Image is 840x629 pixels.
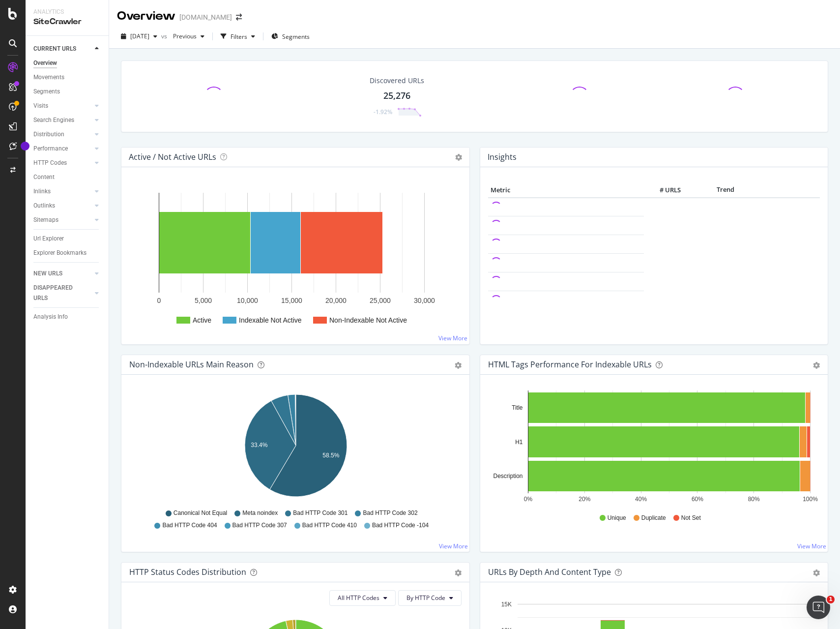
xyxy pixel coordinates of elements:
[33,201,55,211] div: Outlinks
[33,16,101,28] div: SiteCrawler
[644,183,683,198] th: # URLS
[363,509,417,517] span: Bad HTTP Code 302
[237,297,258,304] text: 10,000
[281,297,302,304] text: 15,000
[515,439,523,446] text: H1
[383,90,410,102] div: 25,276
[406,594,445,602] span: By HTTP Code
[169,29,208,44] button: Previous
[374,108,392,116] div: -1.92%
[438,334,467,342] a: View More
[512,404,523,411] text: Title
[455,154,462,161] i: Options
[33,144,92,154] a: Performance
[217,29,259,44] button: Filters
[33,186,92,197] a: Inlinks
[33,248,102,258] a: Explorer Bookmarks
[129,150,216,164] h4: Active / Not Active URLs
[803,496,818,503] text: 100%
[681,514,701,522] span: Not Set
[162,521,217,530] span: Bad HTTP Code 404
[129,390,462,505] svg: A chart.
[748,496,759,503] text: 80%
[33,115,92,125] a: Search Engines
[33,312,102,322] a: Analysis Info
[129,359,254,369] div: Non-Indexable URLs Main Reason
[439,542,468,550] a: View More
[807,596,830,619] iframe: Intercom live chat
[827,596,835,603] span: 1
[282,32,310,41] span: Segments
[322,452,339,459] text: 58.5%
[33,144,68,154] div: Performance
[33,129,92,140] a: Distribution
[691,496,703,503] text: 60%
[169,32,197,40] span: Previous
[641,514,666,522] span: Duplicate
[33,215,92,225] a: Sitemaps
[33,101,92,111] a: Visits
[236,14,242,21] div: arrow-right-arrow-left
[414,297,435,304] text: 30,000
[488,183,644,198] th: Metric
[329,590,396,606] button: All HTTP Codes
[179,12,232,22] div: [DOMAIN_NAME]
[338,594,379,602] span: All HTTP Codes
[488,567,611,577] div: URLs by Depth and Content Type
[370,297,391,304] text: 25,000
[33,58,57,68] div: Overview
[493,473,522,479] text: Description
[797,542,826,550] a: View More
[635,496,647,503] text: 40%
[33,72,102,83] a: Movements
[232,521,287,530] span: Bad HTTP Code 307
[33,158,92,168] a: HTTP Codes
[33,234,64,244] div: Url Explorer
[129,183,462,336] svg: A chart.
[174,509,227,517] span: Canonical Not Equal
[488,150,517,164] h4: Insights
[302,521,357,530] span: Bad HTTP Code 410
[267,29,314,44] button: Segments
[33,172,55,182] div: Content
[193,316,211,324] text: Active
[33,172,102,182] a: Content
[33,87,102,97] a: Segments
[33,158,67,168] div: HTTP Codes
[33,58,102,68] a: Overview
[33,269,62,279] div: NEW URLS
[33,8,101,16] div: Analytics
[33,283,92,303] a: DISAPPEARED URLS
[242,509,278,517] span: Meta noindex
[117,29,161,44] button: [DATE]
[21,142,29,150] div: Tooltip anchor
[231,32,247,41] div: Filters
[813,569,820,576] div: gear
[608,514,626,522] span: Unique
[488,359,652,369] div: HTML Tags Performance for Indexable URLs
[325,297,347,304] text: 20,000
[33,248,87,258] div: Explorer Bookmarks
[33,201,92,211] a: Outlinks
[117,8,175,25] div: Overview
[501,601,511,608] text: 15K
[251,442,267,449] text: 33.4%
[813,362,820,369] div: gear
[33,72,64,83] div: Movements
[33,101,48,111] div: Visits
[33,186,51,197] div: Inlinks
[33,269,92,279] a: NEW URLS
[195,297,212,304] text: 5,000
[523,496,532,503] text: 0%
[329,316,407,324] text: Non-Indexable Not Active
[488,390,820,505] svg: A chart.
[157,297,161,304] text: 0
[455,362,462,369] div: gear
[239,316,302,324] text: Indexable Not Active
[398,590,462,606] button: By HTTP Code
[33,283,83,303] div: DISAPPEARED URLS
[33,44,76,54] div: CURRENT URLS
